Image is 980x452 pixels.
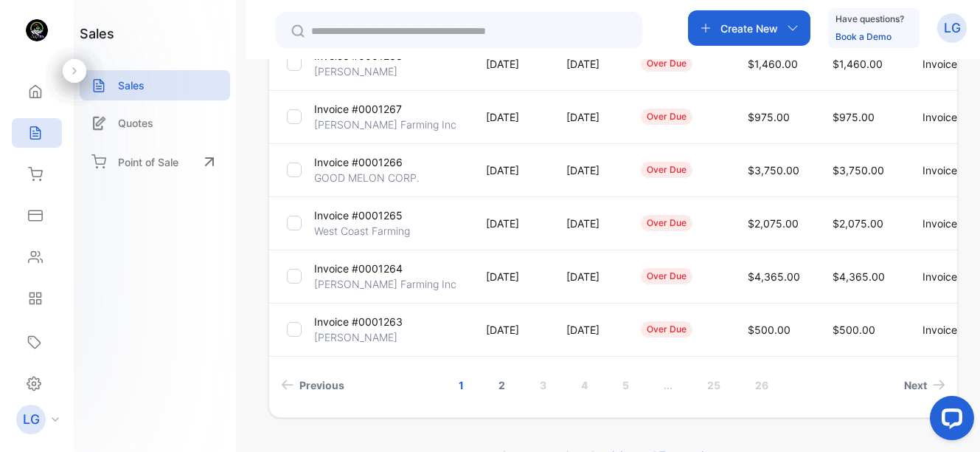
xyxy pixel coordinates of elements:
[835,12,904,27] p: Have questions?
[80,70,230,100] a: Sales
[898,371,951,399] a: Next page
[481,371,523,399] a: Page 2
[688,10,810,46] button: Create New
[314,223,410,239] p: West Coast Farming
[605,371,647,399] a: Page 5
[566,162,611,178] p: [DATE]
[275,371,350,399] a: Previous page
[314,170,420,185] p: GOOD MELON CORP.
[486,56,536,72] p: [DATE]
[835,31,892,42] a: Book a Demo
[737,371,786,399] a: Page 26
[23,410,40,429] p: LG
[566,56,611,72] p: [DATE]
[566,216,611,231] p: [DATE]
[922,322,966,338] p: Invoice
[314,314,403,329] p: Invoice #0001263
[522,371,564,399] a: Page 3
[922,56,966,72] p: Invoice
[118,115,153,131] p: Quotes
[833,270,885,283] span: $4,365.00
[689,371,738,399] a: Page 25
[26,19,48,41] img: logo
[314,101,402,117] p: Invoice #0001267
[314,64,397,79] p: [PERSON_NAME]
[118,154,178,170] p: Point of Sale
[748,270,800,283] span: $4,365.00
[641,55,692,72] div: over due
[486,162,536,178] p: [DATE]
[314,276,456,292] p: [PERSON_NAME] Farming Inc
[922,216,966,231] p: Invoice
[922,109,966,125] p: Invoice
[80,145,230,178] a: Point of Sale
[918,390,980,452] iframe: LiveChat chat widget
[314,117,456,132] p: [PERSON_NAME] Farming Inc
[314,208,403,223] p: Invoice #0001265
[641,268,692,284] div: over due
[563,371,605,399] a: Page 4
[486,322,536,338] p: [DATE]
[486,269,536,284] p: [DATE]
[641,109,692,125] div: over due
[833,111,875,123] span: $975.00
[937,10,967,46] button: LG
[833,164,884,177] span: $3,750.00
[641,162,692,178] div: over due
[646,371,690,399] a: Jump forward
[299,377,344,393] span: Previous
[314,261,403,276] p: Invoice #0001264
[748,58,798,70] span: $1,460.00
[314,154,403,170] p: Invoice #0001266
[314,329,397,345] p: [PERSON_NAME]
[80,24,114,44] h1: sales
[833,58,883,70] span: $1,460.00
[566,109,611,125] p: [DATE]
[269,371,957,399] ul: Pagination
[748,217,799,230] span: $2,075.00
[748,164,799,177] span: $3,750.00
[486,216,536,231] p: [DATE]
[904,377,927,393] span: Next
[441,371,482,399] a: Page 1 is your current page
[922,162,966,178] p: Invoice
[922,269,966,284] p: Invoice
[566,269,611,284] p: [DATE]
[641,215,692,231] div: over due
[641,321,692,338] div: over due
[833,323,875,336] span: $500.00
[944,18,961,38] p: LG
[80,108,230,138] a: Quotes
[748,323,790,336] span: $500.00
[748,111,790,123] span: $975.00
[720,21,778,36] p: Create New
[486,109,536,125] p: [DATE]
[566,322,611,338] p: [DATE]
[833,217,883,230] span: $2,075.00
[118,78,145,93] p: Sales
